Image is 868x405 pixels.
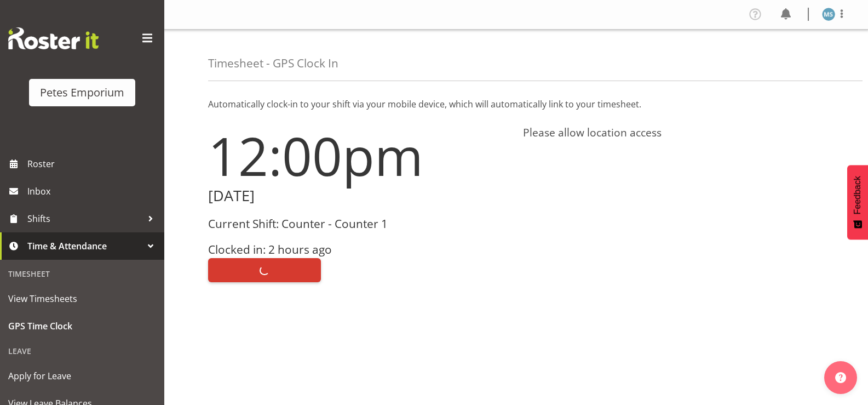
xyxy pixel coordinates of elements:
span: Inbox [27,183,159,199]
h3: Clocked in: 2 hours ago [208,243,510,256]
p: Automatically clock-in to your shift via your mobile device, which will automatically link to you... [208,98,824,111]
div: Timesheet [3,263,162,285]
h4: Timesheet - GPS Clock In [208,57,338,70]
h2: [DATE] [208,187,510,204]
div: Petes Emporium [40,84,124,101]
span: Time & Attendance [27,238,142,254]
span: Feedback [853,176,863,214]
h1: 12:00pm [208,126,510,185]
span: Apply for Leave [8,368,156,384]
h3: Current Shift: Counter - Counter 1 [208,218,510,230]
span: GPS Time Clock [8,318,156,334]
span: Roster [27,156,159,172]
span: View Timesheets [8,290,156,307]
a: GPS Time Clock [3,312,162,340]
span: Shifts [27,210,142,227]
button: Feedback - Show survey [847,165,868,239]
img: help-xxl-2.png [835,372,846,383]
a: Apply for Leave [3,362,162,390]
img: maureen-sellwood712.jpg [822,8,835,21]
h4: Please allow location access [523,126,825,139]
div: Leave [3,340,162,362]
img: Rosterit website logo [8,27,99,49]
a: View Timesheets [3,285,162,312]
